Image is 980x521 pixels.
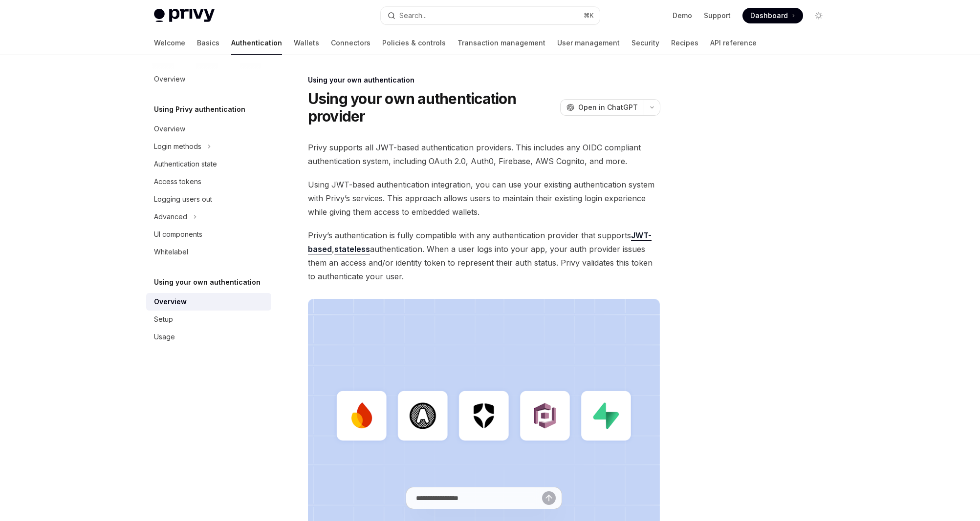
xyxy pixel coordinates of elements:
span: Open in ChatGPT [578,103,638,112]
a: Whitelabel [146,243,271,261]
a: API reference [710,31,757,55]
a: Authentication [231,31,282,55]
a: User management [557,31,620,55]
a: Logging users out [146,190,271,208]
div: Overview [154,296,187,308]
a: Demo [673,11,692,21]
a: Wallets [294,31,319,55]
span: Privy supports all JWT-based authentication providers. This includes any OIDC compliant authentic... [308,141,660,168]
h5: Using Privy authentication [154,104,245,115]
div: Authentication state [154,158,217,170]
a: Dashboard [742,8,803,23]
div: UI components [154,229,202,240]
a: Recipes [671,31,698,55]
button: Open in ChatGPT [560,99,644,116]
a: Connectors [331,31,370,55]
a: Usage [146,328,271,346]
a: Access tokens [146,173,271,190]
a: Policies & controls [382,31,446,55]
div: Access tokens [154,176,201,188]
div: Login methods [154,141,201,152]
a: stateless [334,244,370,254]
div: Logging users out [154,193,212,205]
div: Using your own authentication [308,75,660,85]
div: Search... [399,10,427,21]
div: Overview [154,123,185,135]
a: Overview [146,70,271,88]
div: Overview [154,73,185,85]
a: Overview [146,120,271,138]
span: Dashboard [750,11,788,21]
span: Privy’s authentication is fully compatible with any authentication provider that supports , authe... [308,229,660,283]
a: Security [632,31,659,55]
a: UI components [146,226,271,243]
h5: Using your own authentication [154,276,261,288]
div: Advanced [154,211,187,223]
a: Basics [197,31,219,55]
button: Send message [542,491,556,505]
div: Usage [154,331,175,343]
span: Using JWT-based authentication integration, you can use your existing authentication system with ... [308,178,660,219]
a: Setup [146,311,271,328]
button: Toggle dark mode [811,8,827,23]
a: Overview [146,293,271,311]
h1: Using your own authentication provider [308,90,556,125]
span: ⌘ K [584,12,594,20]
a: Welcome [154,31,185,55]
a: Support [704,11,731,21]
button: Search...⌘K [381,7,600,24]
img: light logo [154,9,215,22]
div: Whitelabel [154,246,188,258]
a: Authentication state [146,155,271,173]
div: Setup [154,313,173,325]
a: Transaction management [457,31,545,55]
